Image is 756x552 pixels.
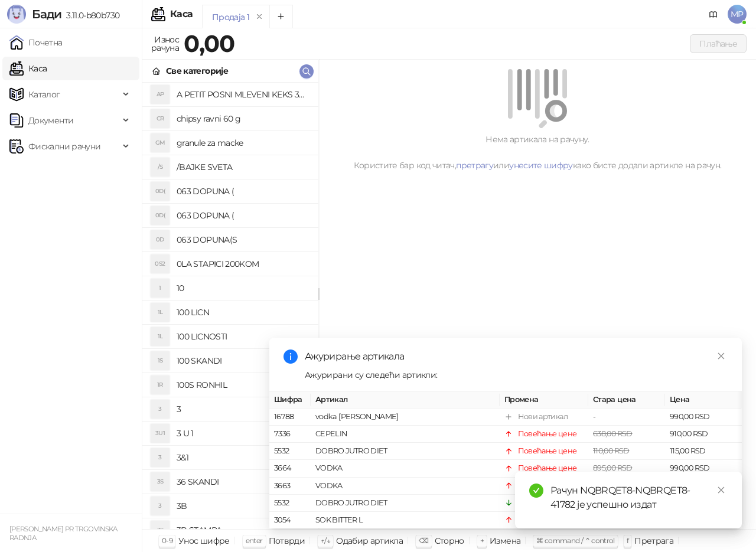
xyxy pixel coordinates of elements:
[246,536,263,545] span: enter
[151,85,170,104] div: AP
[665,409,742,426] td: 990,00 RSD
[151,424,170,443] div: 3U1
[151,521,170,540] div: 3S
[177,206,309,225] h4: 063 DOPUNA (
[665,460,742,478] td: 990,00 RSD
[151,133,170,152] div: GM
[419,536,428,545] span: ⌫
[142,83,318,529] div: grid
[28,135,100,158] span: Фискални рачуни
[588,391,665,409] th: Стара цена
[177,85,309,104] h4: A PETIT POSNI MLEVENI KEKS 300G
[177,472,309,491] h4: 36 SKANDI
[151,375,170,394] div: 1R
[305,368,728,381] div: Ажурирани су следећи артикли:
[269,426,311,443] td: 7336
[336,533,403,548] div: Одабир артикла
[690,34,747,53] button: Плаћање
[269,409,311,426] td: 16788
[28,109,73,132] span: Документи
[480,536,484,545] span: +
[149,32,181,55] div: Износ рачуна
[728,5,747,24] span: MP
[305,350,728,364] div: Ажурирање артикала
[212,11,249,24] div: Продаја 1
[9,525,118,542] small: [PERSON_NAME] PR TRGOVINSKA RADNJA
[704,5,723,24] a: Документација
[550,484,728,512] div: Рачун NQBRQET8-NQBRQET8-41782 је успешно издат
[177,400,309,419] h4: 3
[311,460,500,478] td: VODKA
[177,109,309,128] h4: chipsy ravni 60 g
[177,327,309,346] h4: 100 LICNOSTI
[151,109,170,128] div: CR
[177,133,309,152] h4: granule za macke
[269,478,311,495] td: 3663
[435,533,464,548] div: Сторно
[151,327,170,346] div: 1L
[634,533,673,548] div: Претрага
[717,352,725,360] span: close
[509,160,573,171] a: унесите шифру
[593,429,633,438] span: 638,00 RSD
[177,254,309,273] h4: 0LA STAPICI 200KOM
[283,350,298,364] span: info-circle
[151,254,170,273] div: 0S2
[269,460,311,478] td: 3664
[311,409,500,426] td: vodka [PERSON_NAME]
[177,521,309,540] h4: 3B STAMPA
[32,7,61,21] span: Бади
[529,484,543,498] span: check-circle
[28,83,60,106] span: Каталог
[177,158,309,177] h4: /BAJKE SVETA
[311,512,500,529] td: SOK BITTER L
[269,5,293,28] button: Add tab
[490,533,520,548] div: Измена
[311,443,500,460] td: DOBRO JUTRO DIET
[715,484,728,497] a: Close
[151,158,170,177] div: /S
[311,495,500,512] td: DOBRO JUTRO DIET
[177,497,309,515] h4: 3B
[252,12,267,22] button: remove
[166,64,228,77] div: Све категорије
[177,279,309,298] h4: 10
[717,486,725,494] span: close
[665,426,742,443] td: 910,00 RSD
[665,443,742,460] td: 115,00 RSD
[151,448,170,467] div: 3
[269,443,311,460] td: 5532
[311,478,500,495] td: VODKA
[162,536,172,545] span: 0-9
[151,206,170,225] div: 0D(
[151,303,170,322] div: 1L
[9,57,47,80] a: Каса
[593,464,633,473] span: 895,00 RSD
[151,182,170,201] div: 0D(
[151,472,170,491] div: 3S
[518,428,577,440] div: Повећање цене
[177,448,309,467] h4: 3&1
[333,133,742,172] div: Нема артикала на рачуну. Користите бар код читач, или како бисте додали артикле на рачун.
[151,279,170,298] div: 1
[178,533,230,548] div: Унос шифре
[151,351,170,370] div: 1S
[269,533,305,548] div: Потврди
[311,426,500,443] td: CEPELIN
[715,350,728,362] a: Close
[269,391,311,409] th: Шифра
[170,9,193,19] div: Каса
[269,512,311,529] td: 3054
[177,424,309,443] h4: 3 U 1
[269,495,311,512] td: 5532
[500,391,588,409] th: Промена
[536,536,615,545] span: ⌘ command / ⌃ control
[177,351,309,370] h4: 100 SKANDI
[665,391,742,409] th: Цена
[456,160,493,171] a: претрагу
[177,182,309,201] h4: 063 DOPUNA (
[177,303,309,322] h4: 100 LICN
[518,463,577,475] div: Повећање цене
[321,536,330,545] span: ↑/↓
[588,409,665,426] td: -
